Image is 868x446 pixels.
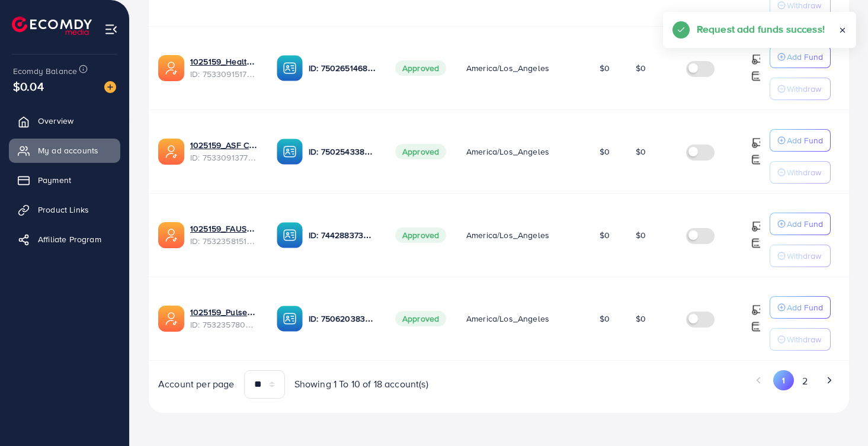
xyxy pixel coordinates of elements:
a: Product Links [9,198,120,222]
p: ID: 7506203838807408641 [309,312,376,326]
p: Add Fund [787,133,823,147]
a: 1025159_Healthy Vibrant Living_1753934588845 [190,56,258,68]
button: Add Fund [770,213,831,235]
span: Ecomdy Balance [13,65,77,77]
img: top-up amount [751,320,764,333]
p: Withdraw [787,165,821,179]
span: $0.04 [13,78,44,95]
p: Withdraw [787,249,821,263]
span: $0 [636,62,646,74]
span: ID: 7532357800161394689 [190,319,258,331]
a: My ad accounts [9,139,120,162]
img: top-up amount [751,237,764,249]
a: 1025159_FAUSTO SEGURA7_1753763812291 [190,223,258,235]
span: Approved [395,60,446,76]
img: top-up amount [751,53,764,66]
p: ID: 7502651468420317191 [309,61,376,75]
button: Go to next page [819,370,840,390]
span: Affiliate Program [38,233,101,245]
span: $0 [600,229,610,241]
span: Product Links [38,204,89,216]
span: My ad accounts [38,145,98,156]
button: Go to page 2 [794,370,815,392]
img: image [104,81,116,93]
span: America/Los_Angeles [466,313,549,325]
a: Affiliate Program [9,227,120,251]
div: <span class='underline'>1025159_FAUSTO SEGURA7_1753763812291</span></br>7532358151207763985 [190,223,258,247]
button: Add Fund [770,129,831,152]
span: Approved [395,227,446,243]
a: 1025159_PulseNest Move Hub_1753763732012 [190,306,258,318]
a: 1025159_ASF Culinary Lab_1753934535137 [190,139,258,151]
div: <span class='underline'>1025159_Healthy Vibrant Living_1753934588845</span></br>7533091517477666817 [190,56,258,80]
img: ic-ads-acc.e4c84228.svg [158,306,184,332]
img: ic-ba-acc.ded83a64.svg [277,306,303,332]
span: America/Los_Angeles [466,62,549,74]
button: Add Fund [770,296,831,319]
span: $0 [600,62,610,74]
span: America/Los_Angeles [466,146,549,158]
img: logo [12,17,92,35]
p: ID: 7442883736774967297 [309,228,376,242]
img: ic-ads-acc.e4c84228.svg [158,139,184,165]
img: ic-ba-acc.ded83a64.svg [277,55,303,81]
span: ID: 7533091377543020561 [190,152,258,163]
ul: Pagination [508,370,840,392]
img: top-up amount [751,137,764,149]
img: ic-ba-acc.ded83a64.svg [277,222,303,248]
button: Withdraw [770,328,831,351]
span: America/Los_Angeles [466,229,549,241]
img: top-up amount [751,70,764,82]
span: Approved [395,144,446,159]
span: ID: 7533091517477666817 [190,68,258,80]
span: $0 [600,146,610,158]
span: Payment [38,174,71,186]
img: top-up amount [751,153,764,166]
h5: Request add funds success! [697,21,825,37]
span: Approved [395,311,446,326]
p: Add Fund [787,300,823,315]
button: Withdraw [770,161,831,184]
img: ic-ads-acc.e4c84228.svg [158,55,184,81]
img: ic-ba-acc.ded83a64.svg [277,139,303,165]
span: Account per page [158,377,235,391]
span: $0 [600,313,610,325]
p: Add Fund [787,217,823,231]
button: Add Fund [770,46,831,68]
p: ID: 7502543383911923713 [309,145,376,159]
div: <span class='underline'>1025159_PulseNest Move Hub_1753763732012</span></br>7532357800161394689 [190,306,258,331]
span: Showing 1 To 10 of 18 account(s) [294,377,428,391]
span: $0 [636,313,646,325]
a: Overview [9,109,120,133]
button: Go to page 1 [773,370,794,390]
img: ic-ads-acc.e4c84228.svg [158,222,184,248]
img: top-up amount [751,304,764,316]
span: $0 [636,229,646,241]
button: Withdraw [770,78,831,100]
span: $0 [636,146,646,158]
button: Withdraw [770,245,831,267]
iframe: Chat [818,393,859,437]
span: ID: 7532358151207763985 [190,235,258,247]
img: menu [104,23,118,36]
div: <span class='underline'>1025159_ASF Culinary Lab_1753934535137</span></br>7533091377543020561 [190,139,258,163]
img: top-up amount [751,220,764,233]
p: Withdraw [787,332,821,346]
a: Payment [9,168,120,192]
span: Overview [38,115,73,127]
p: Add Fund [787,50,823,64]
p: Withdraw [787,82,821,96]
